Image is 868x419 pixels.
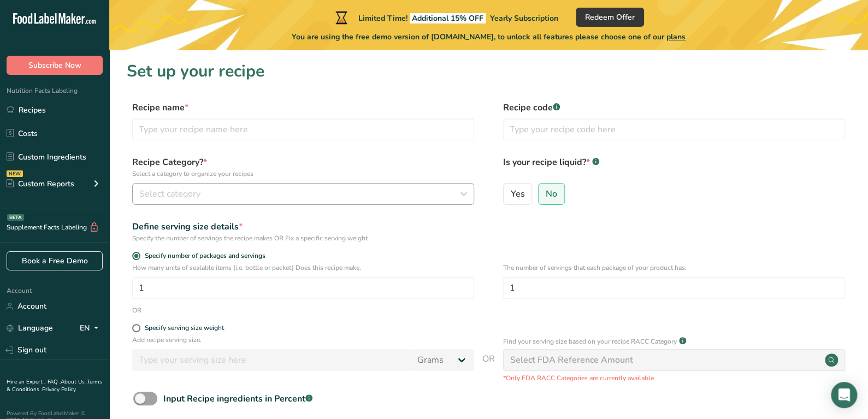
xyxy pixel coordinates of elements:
[510,353,633,367] div: Select FDA Reference Amount
[546,188,557,199] span: No
[140,252,265,260] span: Specify number of packages and servings
[503,337,677,346] p: Find your serving size based on your recipe RACC Category
[127,59,851,84] h1: Set up your recipe
[132,119,474,140] input: Type your recipe name here
[132,263,474,273] p: How many units of sealable items (i.e. bottle or packet) Does this recipe make.
[7,170,23,177] div: NEW
[132,335,474,345] p: Add recipe serving size.
[490,13,558,23] span: Yearly Subscription
[132,183,474,205] button: Select category
[163,392,312,405] div: Input Recipe ingredients in Percent
[145,324,224,332] div: Specify serving size weight
[132,220,474,233] div: Define serving size details
[132,305,141,315] div: OR
[7,214,24,221] div: BETA
[7,251,103,270] a: Book a Free Demo
[132,349,410,371] input: Type your serving size here
[482,352,495,383] span: OR
[132,169,474,179] p: Select a category to organize your recipes
[7,318,53,338] a: Language
[576,8,644,27] button: Redeem Offer
[292,31,686,43] span: You are using the free demo version of [DOMAIN_NAME], to unlock all features please choose one of...
[139,187,200,200] span: Select category
[7,178,74,190] div: Custom Reports
[831,382,857,408] div: Open Intercom Messenger
[61,378,87,386] a: About Us .
[42,386,76,393] a: Privacy Policy
[333,11,558,24] div: Limited Time!
[503,263,845,273] p: The number of servings that each package of your product has.
[80,322,103,335] div: EN
[7,378,102,393] a: Terms & Conditions .
[132,156,474,179] label: Recipe Category?
[410,13,486,23] span: Additional 15% OFF
[503,101,845,114] label: Recipe code
[132,101,474,114] label: Recipe name
[48,378,61,386] a: FAQ .
[666,32,686,42] span: plans
[7,378,45,386] a: Hire an Expert .
[503,119,845,140] input: Type your recipe code here
[28,60,81,71] span: Subscribe Now
[503,373,845,383] p: *Only FDA RACC Categories are currently available
[132,233,474,243] div: Specify the number of servings the recipe makes OR Fix a specific serving weight
[7,56,103,75] button: Subscribe Now
[510,188,524,199] span: Yes
[503,156,845,179] label: Is your recipe liquid?
[585,11,635,23] span: Redeem Offer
